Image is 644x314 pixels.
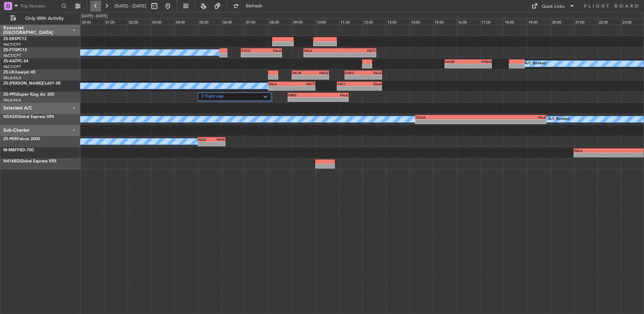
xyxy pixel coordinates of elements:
a: ZS-[PERSON_NAME]CL601-3R [3,82,61,86]
span: ZS-PPG [3,93,17,97]
div: - [416,120,481,124]
div: 21:00 [574,19,598,25]
div: - [212,142,225,146]
span: ZS-FTG [3,48,17,52]
div: A/C Booked [548,114,570,124]
div: 08:00 [268,19,292,25]
div: 05:00 [198,19,222,25]
div: FALA [363,71,381,75]
div: 22:00 [598,19,621,25]
div: FALA [269,82,292,86]
div: FAOR [445,60,468,64]
div: 12:00 [362,19,386,25]
div: 16:00 [456,19,480,25]
span: ZS-PKR [3,137,17,141]
div: FALA [304,49,340,53]
a: ZS-KATPC-24 [3,59,28,63]
div: FAKG [345,71,363,75]
div: 09:00 [292,19,316,25]
a: FALA/HLA [3,75,21,81]
span: ZS-[PERSON_NAME] [3,82,42,86]
div: FAPE [212,137,225,142]
div: DGAA [416,115,481,119]
div: - [269,86,292,90]
span: N416BD [3,159,20,163]
div: - [363,75,381,79]
span: Refresh [240,4,268,8]
a: FACT/CPT [3,64,21,69]
div: - [359,86,381,90]
div: FACT [337,82,359,86]
img: arrow-gray.svg [263,95,267,98]
div: - [340,53,376,57]
a: ZS-PPGSuper King Air 200 [3,93,54,97]
a: FACT/CPT [3,53,21,58]
div: - [345,75,363,79]
div: FACT [292,82,315,86]
button: Quick Links [528,1,578,11]
div: - [337,86,359,90]
div: 13:00 [386,19,410,25]
a: FALA/HLA [3,98,21,103]
div: FALA [481,115,546,119]
span: M-MBFF [3,148,20,152]
a: N53GXGlobal Express XRS [3,115,54,119]
input: Trip Number [21,1,59,11]
div: 20:00 [551,19,574,25]
div: FVCZ [241,49,261,53]
div: - [198,142,212,146]
div: A/C Booked [525,59,546,69]
div: 04:00 [174,19,198,25]
div: 18:00 [504,19,527,25]
div: 10:00 [316,19,339,25]
div: 11:00 [339,19,363,25]
div: - [310,75,328,79]
div: Quick Links [542,3,565,10]
div: 02:00 [128,19,151,25]
div: - [318,97,348,101]
div: - [468,64,491,68]
a: N416BDGlobal Express XRS [3,159,57,163]
div: FALA [359,82,381,86]
div: 07:00 [245,19,268,25]
div: FALA [318,93,348,97]
div: 17:00 [480,19,504,25]
span: ZS-ERS [3,37,17,41]
div: - [292,75,310,79]
div: - [481,120,546,124]
div: FACT [340,49,376,53]
div: FBKE [288,93,318,97]
div: 14:00 [410,19,433,25]
button: Only With Activity [7,13,73,24]
a: ZS-PKRFalcon 2000 [3,137,40,141]
div: 19:00 [527,19,551,25]
div: FALE [198,137,212,142]
a: ZS-ERSPC12 [3,37,27,41]
div: 01:00 [104,19,128,25]
span: N53GX [3,115,17,119]
div: 03:00 [151,19,174,25]
span: Only With Activity [18,16,71,21]
div: FAOR [292,71,310,75]
span: ZS-LRJ [3,70,16,74]
a: ZS-FTGPC12 [3,48,27,52]
a: M-MBFFBD-700 [3,148,34,152]
button: Refresh [230,1,270,11]
div: - [288,97,318,101]
div: [DATE] - [DATE] [82,13,107,19]
div: 00:00 [80,19,104,25]
div: - [261,53,281,57]
span: ZS-KAT [3,59,17,63]
div: - [304,53,340,57]
span: [DATE] - [DATE] [115,3,146,9]
div: - [241,53,261,57]
div: 15:00 [433,19,457,25]
div: - [292,86,315,90]
div: 06:00 [222,19,245,25]
a: FACT/CPT [3,42,21,47]
div: FALA [261,49,281,53]
div: - [445,64,468,68]
label: 2 Flight Legs [201,94,263,100]
div: FYWH [468,60,491,64]
div: FAKG [310,71,328,75]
